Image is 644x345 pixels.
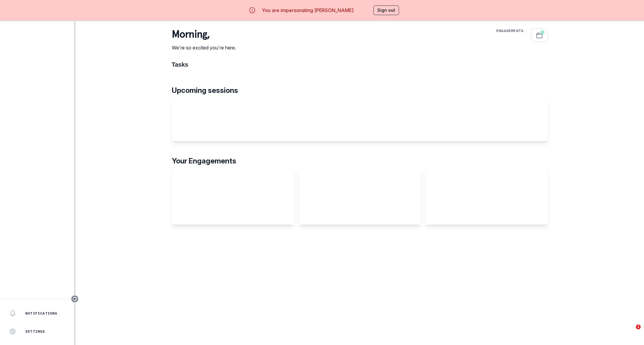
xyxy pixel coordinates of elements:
[172,85,548,96] p: Upcoming sessions
[172,28,236,40] p: morning ,
[373,5,399,15] button: Sign out
[636,324,641,329] span: 1
[25,311,58,316] p: Notifications
[172,156,548,166] p: Your Engagements
[172,44,236,51] p: We're so excited you're here.
[71,295,79,303] button: Toggle sidebar
[624,324,638,339] iframe: Intercom live chat
[172,61,548,68] h1: Tasks
[531,28,548,42] button: Schedule Sessions
[496,28,526,33] p: Engagements:
[262,7,353,14] p: You are impersonating [PERSON_NAME]
[25,329,45,334] p: Settings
